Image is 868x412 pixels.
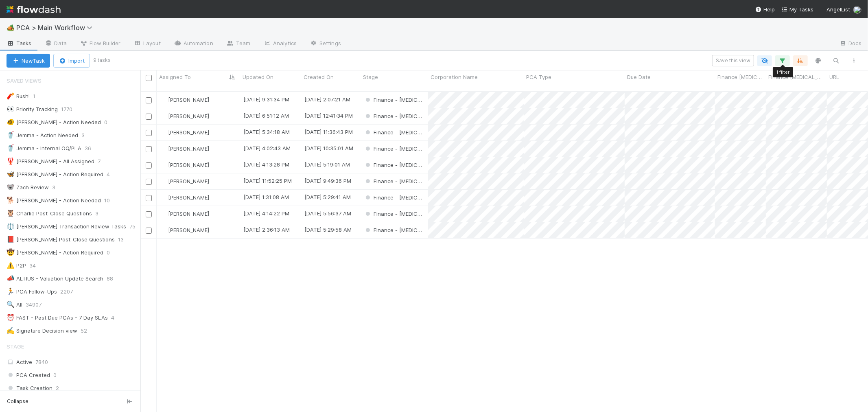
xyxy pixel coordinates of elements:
[781,5,813,13] a: My Tasks
[53,370,57,380] span: 0
[826,6,850,13] span: AngelList
[7,287,57,297] div: PCA Follow-Ups
[107,274,121,284] span: 88
[160,226,209,234] div: [PERSON_NAME]
[7,118,15,125] span: 🐠
[160,145,167,152] img: avatar_487f705b-1efa-4920-8de6-14528bcda38c.png
[7,156,94,167] div: [PERSON_NAME] - All Assigned
[160,128,209,136] div: [PERSON_NAME]
[80,39,120,47] span: Flow Builder
[159,73,191,81] span: Assigned To
[81,326,95,336] span: 52
[160,162,167,168] img: avatar_487f705b-1efa-4920-8de6-14528bcda38c.png
[304,128,353,136] div: [DATE] 11:36:43 PM
[717,73,764,81] span: Finance [MEDICAL_DATA] Due Date
[160,194,167,201] img: avatar_487f705b-1efa-4920-8de6-14528bcda38c.png
[7,234,115,245] div: [PERSON_NAME] Post-Close Questions
[168,210,209,217] span: [PERSON_NAME]
[60,287,81,297] span: 2207
[304,73,334,81] span: Created On
[7,261,26,271] div: P2P
[160,96,167,103] img: avatar_487f705b-1efa-4920-8de6-14528bcda38c.png
[364,96,424,104] div: Finance - [MEDICAL_DATA]
[160,177,209,185] div: [PERSON_NAME]
[146,228,152,234] input: Toggle Row Selected
[7,105,15,112] span: 👀
[627,73,651,81] span: Due Date
[146,211,152,217] input: Toggle Row Selected
[7,223,15,230] span: ⚖️
[160,210,167,217] img: avatar_487f705b-1efa-4920-8de6-14528bcda38c.png
[146,97,152,103] input: Toggle Row Selected
[104,195,118,206] span: 10
[104,117,116,127] span: 0
[7,398,28,405] span: Collapse
[7,91,30,101] div: Rush!
[168,129,209,136] span: [PERSON_NAME]
[243,160,289,169] div: [DATE] 4:13:28 PM
[853,6,861,14] img: avatar_0d9988fd-9a15-4cc7-ad96-88feab9e0fa9.png
[243,209,289,217] div: [DATE] 4:14:22 PM
[7,182,49,193] div: Zach Review
[243,177,292,185] div: [DATE] 11:52:25 PM
[257,37,303,50] a: Analytics
[364,145,442,152] span: Finance - [MEDICAL_DATA]
[7,262,15,269] span: ⚠️
[768,73,825,81] span: Finance [MEDICAL_DATA] Start Date
[7,72,42,89] span: Saved Views
[364,161,424,169] div: Finance - [MEDICAL_DATA]
[146,130,152,136] input: Toggle Row Selected
[304,226,352,234] div: [DATE] 5:29:58 AM
[364,194,442,201] span: Finance - [MEDICAL_DATA]
[168,113,209,119] span: [PERSON_NAME]
[781,6,813,13] span: My Tasks
[160,210,209,218] div: [PERSON_NAME]
[7,210,15,217] span: 🦉
[7,249,15,256] span: 🤠
[160,113,167,119] img: avatar_487f705b-1efa-4920-8de6-14528bcda38c.png
[146,75,152,81] input: Toggle All Rows Selected
[95,208,107,219] span: 3
[363,73,378,81] span: Stage
[7,54,50,68] button: NewTask
[7,300,22,310] div: All
[167,37,220,50] a: Automation
[168,194,209,201] span: [PERSON_NAME]
[7,288,15,295] span: 🏃
[7,313,108,323] div: FAST - Past Due PCAs - 7 Day SLAs
[7,143,81,153] div: Jemma - Internal OQ/PLA
[160,161,209,169] div: [PERSON_NAME]
[7,275,15,282] span: 📣
[7,171,15,178] span: 🦋
[364,226,424,234] div: Finance - [MEDICAL_DATA]
[364,162,442,168] span: Finance - [MEDICAL_DATA]
[29,261,44,271] span: 34
[53,54,90,68] button: Import
[364,210,424,218] div: Finance - [MEDICAL_DATA]
[107,248,118,258] span: 0
[364,112,424,120] div: Finance - [MEDICAL_DATA]
[220,37,257,50] a: Team
[7,338,24,355] span: Stage
[243,128,290,136] div: [DATE] 5:34:18 AM
[7,236,15,243] span: 📕
[160,96,209,104] div: [PERSON_NAME]
[243,193,289,201] div: [DATE] 1:31:08 AM
[364,96,442,103] span: Finance - [MEDICAL_DATA]
[160,178,167,184] img: avatar_487f705b-1efa-4920-8de6-14528bcda38c.png
[7,208,92,219] div: Charlie Post-Close Questions
[364,145,424,153] div: Finance - [MEDICAL_DATA]
[304,95,350,103] div: [DATE] 2:07:21 AM
[98,156,109,167] span: 7
[712,55,754,66] button: Save this view
[7,117,101,127] div: [PERSON_NAME] - Action Needed
[107,169,118,180] span: 4
[160,193,209,202] div: [PERSON_NAME]
[38,37,73,50] a: Data
[7,184,15,191] span: 🐨
[7,221,126,232] div: [PERSON_NAME] Transaction Review Tasks
[364,178,442,184] span: Finance - [MEDICAL_DATA]
[364,129,442,136] span: Finance - [MEDICAL_DATA]
[111,313,122,323] span: 4
[364,113,442,119] span: Finance - [MEDICAL_DATA]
